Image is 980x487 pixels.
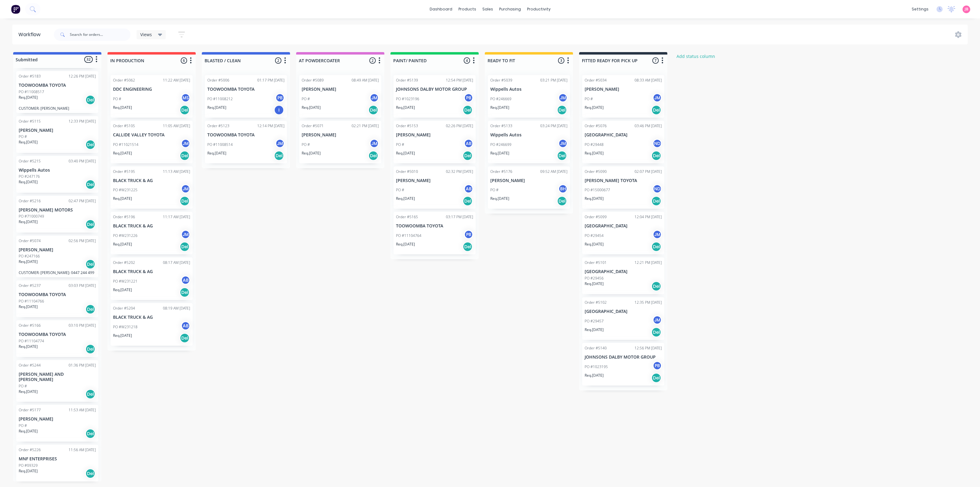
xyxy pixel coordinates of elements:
[19,389,38,394] p: Req. [DATE]
[163,169,190,174] div: 11:13 AM [DATE]
[396,78,418,83] div: Order #5139
[352,123,379,129] div: 02:21 PM [DATE]
[394,212,476,254] div: Order #516503:17 PM [DATE]TOOWOOMBA TOYOTAPO #11104764PBReq.[DATE]Del
[496,5,524,14] div: purchasing
[19,338,44,344] p: PO #11104774
[69,407,96,413] div: 11:53 AM [DATE]
[582,343,664,386] div: Order #514012:56 PM [DATE]JOHNSONS DALBY MOTOR GROUPPO #1023195PBReq.[DATE]Del
[651,151,661,161] div: Del
[16,196,98,233] div: Order #521602:47 PM [DATE][PERSON_NAME] MOTORSPO #71000749Req.[DATE]Del
[85,429,95,439] div: Del
[585,142,604,147] p: PO #29448
[585,87,662,92] p: [PERSON_NAME]
[558,93,567,102] div: JM
[653,230,662,239] div: JM
[558,184,567,193] div: BH
[69,447,96,453] div: 11:56 AM [DATE]
[651,327,661,337] div: Del
[113,96,121,102] p: PO #
[113,87,190,92] p: DDC ENGINEERING
[19,407,41,413] div: Order #5177
[585,123,607,129] div: Order #5076
[370,93,379,102] div: JM
[635,345,662,351] div: 12:56 PM [DATE]
[540,169,567,174] div: 09:52 AM [DATE]
[673,52,718,60] button: Add status column
[302,78,324,83] div: Order #5089
[352,78,379,83] div: 08:49 AM [DATE]
[19,168,96,173] p: Wippells Autos
[396,242,415,247] p: Req. [DATE]
[18,31,43,38] div: Workflow
[19,304,38,310] p: Req. [DATE]
[113,178,190,183] p: BLACK TRUCK & AG
[19,89,44,95] p: PO #11008517
[557,151,567,161] div: Del
[16,360,98,402] div: Order #524401:36 PM [DATE][PERSON_NAME] AND [PERSON_NAME]PO #Req.[DATE]Del
[180,105,190,115] div: Del
[113,287,132,293] p: Req. [DATE]
[19,247,96,253] p: [PERSON_NAME]
[490,105,509,110] p: Req. [DATE]
[207,150,226,156] p: Req. [DATE]
[490,142,511,147] p: PO #246699
[635,123,662,129] div: 03:46 PM [DATE]
[69,74,96,79] div: 12:26 PM [DATE]
[111,121,193,163] div: Order #510511:05 AM [DATE]CALLIDE VALLEY TOYOTAPO #11021514JMReq.[DATE]Del
[635,169,662,174] div: 02:07 PM [DATE]
[19,417,96,422] p: [PERSON_NAME]
[479,5,496,14] div: sales
[302,87,379,92] p: [PERSON_NAME]
[113,306,135,311] div: Order #5204
[113,150,132,156] p: Req. [DATE]
[651,196,661,206] div: Del
[19,456,96,462] p: MNF ENTERPRISES
[464,230,473,239] div: PB
[394,121,476,163] div: Order #515302:26 PM [DATE][PERSON_NAME]PO #ABReq.[DATE]Del
[585,269,662,274] p: [GEOGRAPHIC_DATA]
[585,150,604,156] p: Req. [DATE]
[207,105,226,110] p: Req. [DATE]
[19,363,41,368] div: Order #5244
[585,327,604,333] p: Req. [DATE]
[207,96,233,102] p: PO #11008212
[582,75,664,118] div: Order #503408:33 AM [DATE][PERSON_NAME]PO #JMReq.[DATE]Del
[396,96,419,102] p: PO #1023196
[585,132,662,138] p: [GEOGRAPHIC_DATA]
[585,105,604,110] p: Req. [DATE]
[396,178,473,183] p: [PERSON_NAME]
[207,123,229,129] div: Order #5123
[585,364,608,370] p: PO #1023195
[585,260,607,265] div: Order #5101
[464,184,473,193] div: AB
[427,5,455,14] a: dashboard
[163,123,190,129] div: 11:05 AM [DATE]
[396,123,418,129] div: Order #5153
[113,269,190,274] p: BLACK TRUCK & AG
[19,128,96,133] p: [PERSON_NAME]
[585,242,604,247] p: Req. [DATE]
[181,93,190,102] div: MS
[19,332,96,337] p: TOOWOOMBA TOYOTA
[464,139,473,148] div: AB
[302,150,321,156] p: Req. [DATE]
[653,93,662,102] div: JM
[585,96,593,102] p: PO #
[181,139,190,148] div: JM
[653,184,662,193] div: ND
[585,196,604,201] p: Req. [DATE]
[368,105,378,115] div: Del
[113,324,138,330] p: PO #W231218
[653,139,662,148] div: ND
[490,87,567,92] p: Wippells Autos
[19,174,40,179] p: PO #247176
[111,166,193,209] div: Order #519511:13 AM [DATE]BLACK TRUCK & AGPO #W231225JMReq.[DATE]Del
[19,74,41,79] div: Order #5183
[488,166,570,209] div: Order #517609:52 AM [DATE][PERSON_NAME]PO #BHReq.[DATE]Del
[85,344,95,354] div: Del
[651,281,661,291] div: Del
[19,283,41,288] div: Order #5237
[540,78,567,83] div: 03:21 PM [DATE]
[113,214,135,220] div: Order #5196
[85,469,95,478] div: Del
